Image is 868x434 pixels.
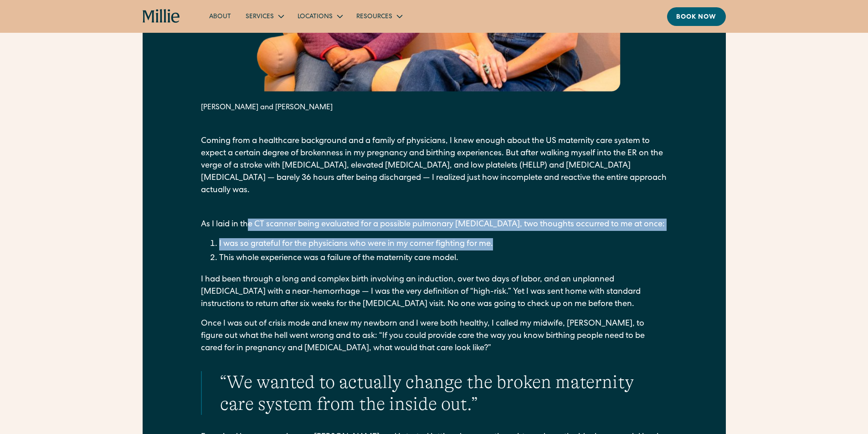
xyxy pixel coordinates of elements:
blockquote: “We wanted to actually change the broken maternity care system from the inside out.” [201,371,668,415]
div: Services [246,12,274,22]
div: Locations [290,9,349,24]
p: I had been through a long and complex birth involving an induction, over two days of labor, and a... [201,274,668,311]
div: Resources [356,12,392,22]
p: As I laid in the CT scanner being evaluated for a possible pulmonary [MEDICAL_DATA], two thoughts... [201,219,668,231]
a: Book now [667,7,726,26]
div: [PERSON_NAME] and [PERSON_NAME] [201,102,668,113]
p: Coming from a healthcare background and a family of physicians, I knew enough about the US matern... [201,135,668,197]
div: Book now [676,13,717,22]
div: Services [238,9,290,24]
a: About [202,9,238,24]
a: home [143,9,180,24]
div: Locations [298,12,333,22]
li: This whole experience was a failure of the maternity care model. [219,252,668,265]
p: Once I was out of crisis mode and knew my newborn and I were both healthy, I called my midwife, [... [201,318,668,355]
div: Resources [349,9,409,24]
li: I was so grateful for the physicians who were in my corner fighting for me. [219,238,668,250]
